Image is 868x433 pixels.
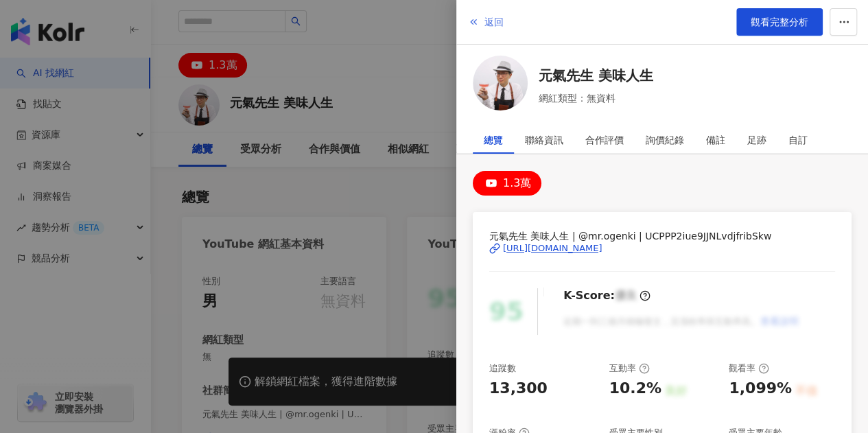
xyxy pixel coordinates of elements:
div: 詢價紀錄 [646,126,684,154]
a: KOL Avatar [473,56,528,115]
div: 合作評價 [585,126,624,154]
div: K-Score : [563,288,650,303]
span: 返回 [484,16,504,27]
button: 返回 [467,8,504,36]
div: 足跡 [747,126,766,154]
div: 自訂 [788,126,808,154]
a: 觀看完整分析 [736,8,823,36]
div: 追蹤數 [489,362,516,375]
span: 觀看完整分析 [751,16,808,27]
div: 1.3萬 [503,174,531,193]
div: 聯絡資訊 [525,126,563,154]
div: [URL][DOMAIN_NAME] [503,242,602,255]
button: 1.3萬 [473,171,541,196]
span: 元氣先生 美味人生 | @mr.ogenki | UCPPP2iue9JJNLvdjfribSkw [489,229,835,244]
a: 元氣先生 美味人生 [539,66,653,85]
div: 備註 [706,126,725,154]
div: 1,099% [729,378,792,399]
div: 總覽 [484,126,503,154]
a: [URL][DOMAIN_NAME] [489,242,835,255]
div: 互動率 [609,362,650,375]
img: KOL Avatar [473,56,528,110]
span: 網紅類型：無資料 [539,91,653,106]
div: 觀看率 [729,362,769,375]
div: 10.2% [609,378,661,399]
div: 13,300 [489,378,548,399]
